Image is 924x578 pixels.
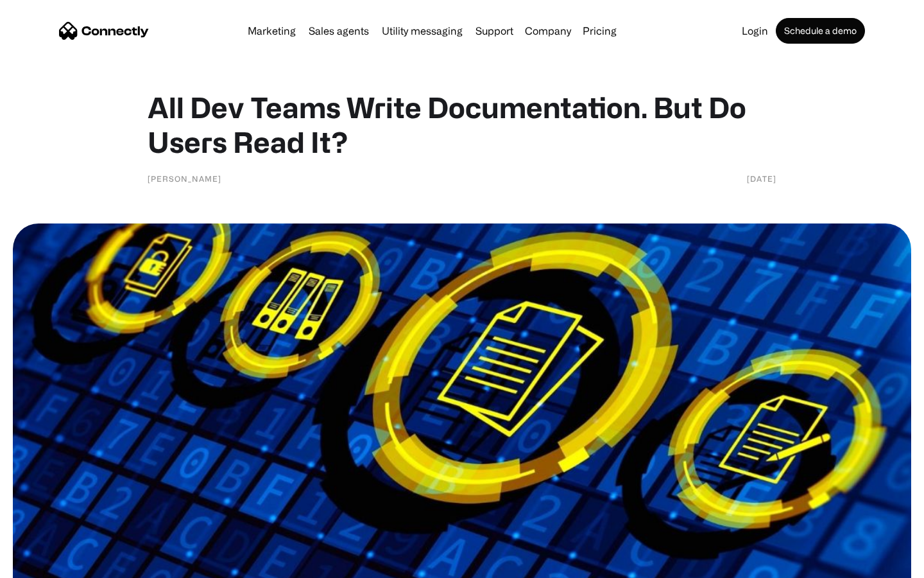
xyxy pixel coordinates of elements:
[776,18,865,44] a: Schedule a demo
[747,172,776,185] div: [DATE]
[243,26,301,36] a: Marketing
[470,26,518,36] a: Support
[577,26,622,36] a: Pricing
[377,26,468,36] a: Utility messaging
[737,26,773,36] a: Login
[521,22,575,40] div: Company
[148,90,776,159] h1: All Dev Teams Write Documentation. But Do Users Read It?
[26,556,77,574] ul: Language list
[525,22,571,40] div: Company
[148,172,221,185] div: [PERSON_NAME]
[304,26,374,36] a: Sales agents
[13,556,77,574] aside: Language selected: English
[59,21,149,40] a: home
